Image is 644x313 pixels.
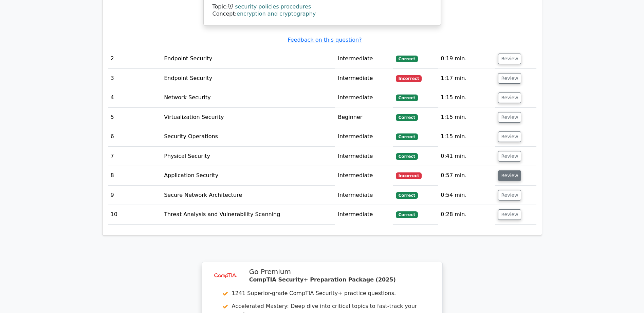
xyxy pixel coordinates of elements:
[335,186,393,205] td: Intermediate
[396,75,422,82] span: Incorrect
[161,205,335,224] td: Threat Analysis and Vulnerability Scanning
[108,69,162,88] td: 3
[498,131,521,142] button: Review
[396,95,418,101] span: Correct
[498,170,521,181] button: Review
[161,166,335,185] td: Application Security
[438,147,495,166] td: 0:41 min.
[161,88,335,107] td: Network Security
[498,209,521,220] button: Review
[161,108,335,127] td: Virtualization Security
[498,190,521,201] button: Review
[498,112,521,123] button: Review
[108,49,162,68] td: 2
[213,3,432,11] div: Topic:
[108,186,162,205] td: 9
[438,108,495,127] td: 1:15 min.
[108,147,162,166] td: 7
[335,127,393,146] td: Intermediate
[161,186,335,205] td: Secure Network Architecture
[108,205,162,224] td: 10
[108,108,162,127] td: 5
[335,205,393,224] td: Intermediate
[335,49,393,68] td: Intermediate
[161,147,335,166] td: Physical Security
[396,211,418,218] span: Correct
[438,186,495,205] td: 0:54 min.
[335,108,393,127] td: Beginner
[438,88,495,107] td: 1:15 min.
[438,49,495,68] td: 0:19 min.
[108,166,162,185] td: 8
[396,172,422,179] span: Incorrect
[438,127,495,146] td: 1:15 min.
[235,3,311,10] a: security policies procedures
[396,56,418,62] span: Correct
[161,49,335,68] td: Endpoint Security
[335,88,393,107] td: Intermediate
[213,11,432,18] div: Concept:
[498,73,521,84] button: Review
[498,151,521,162] button: Review
[288,37,362,43] a: Feedback on this question?
[396,153,418,160] span: Correct
[108,127,162,146] td: 6
[396,192,418,199] span: Correct
[438,69,495,88] td: 1:17 min.
[161,127,335,146] td: Security Operations
[108,88,162,107] td: 4
[335,69,393,88] td: Intermediate
[498,54,521,64] button: Review
[237,11,316,17] a: encryption and cryptography
[438,166,495,185] td: 0:57 min.
[438,205,495,224] td: 0:28 min.
[396,133,418,140] span: Correct
[335,147,393,166] td: Intermediate
[396,114,418,121] span: Correct
[161,69,335,88] td: Endpoint Security
[335,166,393,185] td: Intermediate
[498,92,521,103] button: Review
